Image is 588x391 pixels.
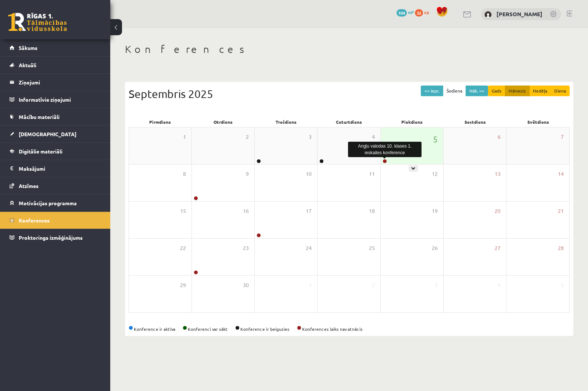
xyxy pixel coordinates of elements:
[415,9,433,15] a: 32 xp
[421,86,443,96] button: << Iepr.
[19,234,83,241] span: Proktoringa izmēģinājums
[561,281,564,289] span: 5
[432,207,438,215] span: 19
[496,10,542,18] a: [PERSON_NAME]
[180,244,186,252] span: 22
[10,143,101,160] a: Digitālie materiāli
[191,117,254,127] div: Otrdiena
[372,133,375,141] span: 4
[561,133,564,141] span: 7
[318,117,380,127] div: Ceturtdiena
[19,200,77,206] span: Motivācijas programma
[369,207,375,215] span: 18
[129,117,191,127] div: Pirmdiena
[484,11,492,18] img: Deivids Gregors Zeile
[19,74,101,91] legend: Ziņojumi
[432,244,438,252] span: 26
[408,9,414,15] span: mP
[505,86,530,96] button: Mēnesis
[243,281,249,289] span: 30
[10,177,101,194] a: Atzīmes
[372,281,375,289] span: 2
[19,91,101,108] legend: Informatīvie ziņojumi
[507,117,570,127] div: Svētdiena
[180,281,186,289] span: 29
[255,117,318,127] div: Trešdiena
[129,86,570,102] div: Septembris 2025
[444,117,506,127] div: Sestdiena
[10,74,101,91] a: Ziņojumi
[306,207,312,215] span: 17
[10,39,101,56] a: Sākums
[498,133,501,141] span: 6
[495,207,501,215] span: 20
[495,170,501,178] span: 13
[10,126,101,142] a: [DEMOGRAPHIC_DATA]
[498,281,501,289] span: 4
[125,43,573,55] h1: Konferences
[443,86,466,96] button: Šodiena
[10,212,101,229] a: Konferences
[551,86,570,96] button: Diena
[19,131,76,137] span: [DEMOGRAPHIC_DATA]
[466,86,488,96] button: Nāk. >>
[348,142,422,157] div: Angļu valodas 10. klases 1. ieskaites konference
[381,117,444,127] div: Piekdiena
[558,207,564,215] span: 21
[243,207,249,215] span: 16
[19,62,36,68] span: Aktuāli
[369,244,375,252] span: 25
[183,133,186,141] span: 1
[369,170,375,178] span: 11
[10,57,101,73] a: Aktuāli
[10,229,101,246] a: Proktoringa izmēģinājums
[558,170,564,178] span: 14
[19,148,62,155] span: Digitālie materiāli
[433,133,438,145] span: 5
[246,170,249,178] span: 9
[432,170,438,178] span: 12
[306,244,312,252] span: 24
[529,86,551,96] button: Nedēļa
[397,9,407,17] span: 104
[558,244,564,252] span: 28
[10,91,101,108] a: Informatīvie ziņojumi
[19,113,60,120] span: Mācību materiāli
[129,326,570,332] div: Konference ir aktīva Konferenci var sākt Konference ir beigusies Konferences laiks nav atnācis
[8,13,67,31] a: Rīgas 1. Tālmācības vidusskola
[19,217,50,224] span: Konferences
[19,160,101,177] legend: Maksājumi
[246,133,249,141] span: 2
[495,244,501,252] span: 27
[10,108,101,125] a: Mācību materiāli
[309,281,312,289] span: 1
[10,160,101,177] a: Maksājumi
[10,195,101,211] a: Motivācijas programma
[488,86,505,96] button: Gads
[306,170,312,178] span: 10
[309,133,312,141] span: 3
[19,44,37,51] span: Sākums
[180,207,186,215] span: 15
[424,9,429,15] span: xp
[183,170,186,178] span: 8
[397,9,414,15] a: 104 mP
[19,182,39,189] span: Atzīmes
[243,244,249,252] span: 23
[435,281,438,289] span: 3
[415,9,423,17] span: 32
